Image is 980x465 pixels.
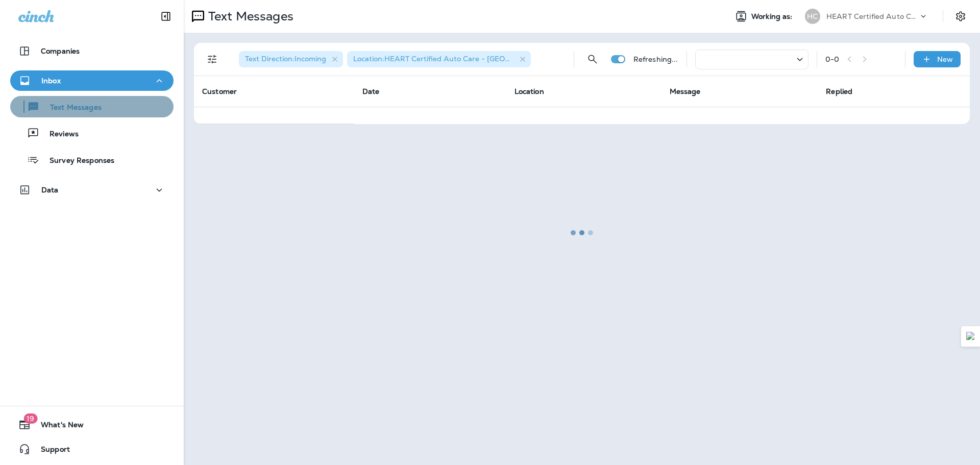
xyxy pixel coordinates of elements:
[39,156,114,166] p: Survey Responses
[10,70,174,91] button: Inbox
[31,445,70,457] span: Support
[41,186,59,194] p: Data
[39,130,79,139] p: Reviews
[10,96,174,117] button: Text Messages
[10,149,174,170] button: Survey Responses
[966,332,975,341] img: Detect Auto
[10,180,174,200] button: Data
[10,123,174,144] button: Reviews
[31,421,84,433] span: What's New
[41,47,80,55] p: Companies
[41,77,61,85] p: Inbox
[152,6,180,27] button: Collapse Sidebar
[40,103,102,113] p: Text Messages
[23,413,37,424] span: 19
[10,41,174,61] button: Companies
[10,439,174,459] button: Support
[937,55,953,63] p: New
[10,414,174,435] button: 19What's New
